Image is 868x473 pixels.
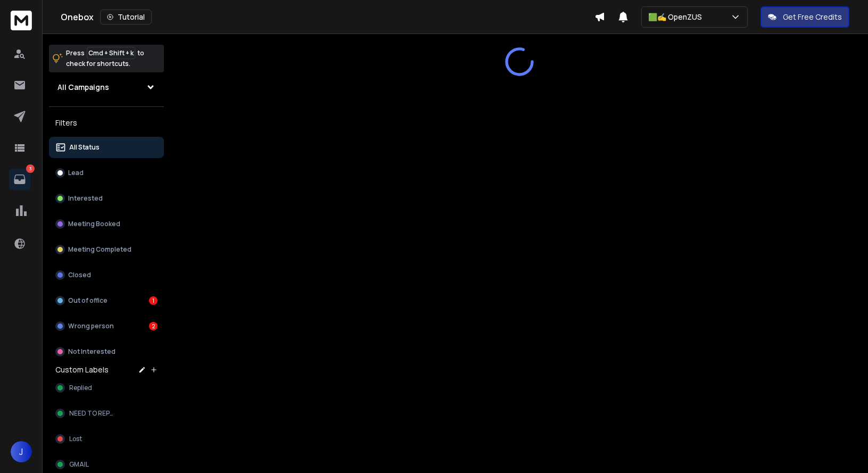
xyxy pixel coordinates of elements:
[68,194,103,203] p: Interested
[68,271,91,279] p: Closed
[69,460,89,469] span: GMAIL
[49,341,164,362] button: Not Interested
[57,82,109,93] h1: All Campaigns
[760,6,849,28] button: Get Free Credits
[68,296,108,305] p: Out of office
[149,322,158,330] div: 2
[783,12,842,22] p: Get Free Credits
[49,377,164,399] button: Replied
[49,188,164,209] button: Interested
[9,169,30,190] a: 3
[68,220,120,228] p: Meeting Booked
[87,47,135,59] span: Cmd + Shift + k
[11,441,32,462] button: J
[61,10,594,24] div: Onebox
[648,12,706,22] p: 🟩✍️ OpenZUS
[100,10,152,24] button: Tutorial
[49,115,164,130] h3: Filters
[68,322,114,330] p: Wrong person
[55,364,109,375] h3: Custom Labels
[68,169,84,177] p: Lead
[49,137,164,158] button: All Status
[69,143,100,152] p: All Status
[26,164,35,173] p: 3
[69,384,92,392] span: Replied
[68,245,131,254] p: Meeting Completed
[49,264,164,286] button: Closed
[49,290,164,311] button: Out of office1
[49,403,164,424] button: NEED TO REPLY
[68,347,115,356] p: Not Interested
[69,409,115,418] span: NEED TO REPLY
[69,435,82,443] span: Lost
[49,77,164,98] button: All Campaigns
[49,428,164,450] button: Lost
[49,213,164,235] button: Meeting Booked
[49,162,164,184] button: Lead
[49,316,164,337] button: Wrong person2
[149,296,158,305] div: 1
[49,239,164,260] button: Meeting Completed
[66,48,144,69] p: Press to check for shortcuts.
